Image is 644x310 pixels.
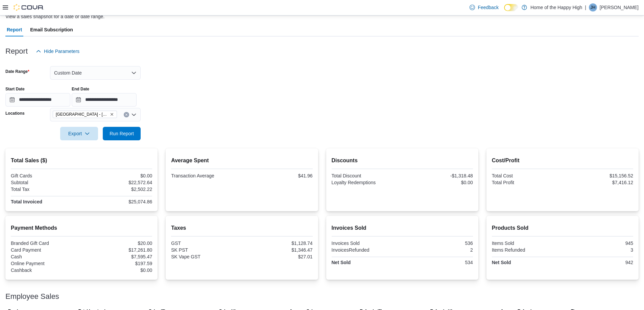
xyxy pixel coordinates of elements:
[492,241,561,246] div: Items Sold
[564,247,633,253] div: 3
[243,173,312,178] div: $41.96
[404,173,473,178] div: -$1,318.48
[564,260,633,265] div: 942
[72,93,137,107] input: Press the down key to open a popover containing a calendar.
[5,47,28,55] h3: Report
[171,241,240,246] div: GST
[467,1,501,14] a: Feedback
[83,241,152,246] div: $20.00
[404,247,473,253] div: 2
[332,224,473,232] h2: Invoices Sold
[11,267,80,273] div: Cashback
[332,180,401,185] div: Loyalty Redemptions
[7,23,22,36] span: Report
[492,224,633,232] h2: Products Sold
[171,247,240,253] div: SK PST
[600,3,639,11] p: [PERSON_NAME]
[332,157,473,165] h2: Discounts
[50,66,141,80] button: Custom Date
[404,241,473,246] div: 536
[11,180,80,185] div: Subtotal
[243,247,312,253] div: $1,346.47
[64,127,94,140] span: Export
[171,254,240,259] div: SK Vape GST
[332,173,401,178] div: Total Discount
[11,173,80,178] div: Gift Cards
[171,224,312,232] h2: Taxes
[5,86,25,92] label: Start Date
[56,111,109,118] span: [GEOGRAPHIC_DATA] - [GEOGRAPHIC_DATA] - Fire & Flower
[110,112,114,116] button: Remove Battleford - Battleford Crossing - Fire & Flower from selection in this group
[11,261,80,266] div: Online Payment
[492,247,561,253] div: Items Refunded
[124,112,129,117] button: Clear input
[53,111,117,118] span: Battleford - Battleford Crossing - Fire & Flower
[492,180,561,185] div: Total Profit
[131,112,137,117] button: Open list of options
[404,180,473,185] div: $0.00
[5,13,104,20] div: View a sales snapshot for a date or date range.
[478,4,498,11] span: Feedback
[243,241,312,246] div: $1,128.74
[404,260,473,265] div: 534
[564,173,633,178] div: $15,156.52
[591,3,596,11] span: JH
[11,157,152,165] h2: Total Sales ($)
[83,180,152,185] div: $22,572.64
[332,241,401,246] div: Invoices Sold
[83,173,152,178] div: $0.00
[171,173,240,178] div: Transaction Average
[103,127,141,140] button: Run Report
[530,3,582,11] p: Home of the Happy High
[110,130,134,137] span: Run Report
[243,254,312,259] div: $27.01
[5,93,70,107] input: Press the down key to open a popover containing a calendar.
[11,247,80,253] div: Card Payment
[44,48,79,55] span: Hide Parameters
[33,45,82,58] button: Hide Parameters
[585,3,586,11] p: |
[504,4,518,11] input: Dark Mode
[11,199,42,204] strong: Total Invoiced
[11,187,80,192] div: Total Tax
[11,254,80,259] div: Cash
[492,260,511,265] strong: Net Sold
[83,261,152,266] div: $197.59
[5,69,29,74] label: Date Range
[14,4,44,11] img: Cova
[11,224,152,232] h2: Payment Methods
[332,260,351,265] strong: Net Sold
[11,241,80,246] div: Branded Gift Card
[83,187,152,192] div: $2,502.22
[83,254,152,259] div: $7,595.47
[492,173,561,178] div: Total Cost
[492,157,633,165] h2: Cost/Profit
[589,3,597,11] div: Joshua Hunt
[30,23,73,36] span: Email Subscription
[83,267,152,273] div: $0.00
[332,247,401,253] div: InvoicesRefunded
[72,86,89,92] label: End Date
[5,111,25,116] label: Locations
[564,241,633,246] div: 945
[83,199,152,204] div: $25,074.86
[83,247,152,253] div: $17,261.80
[171,157,312,165] h2: Average Spent
[564,180,633,185] div: $7,416.12
[5,292,59,301] h3: Employee Sales
[60,127,98,140] button: Export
